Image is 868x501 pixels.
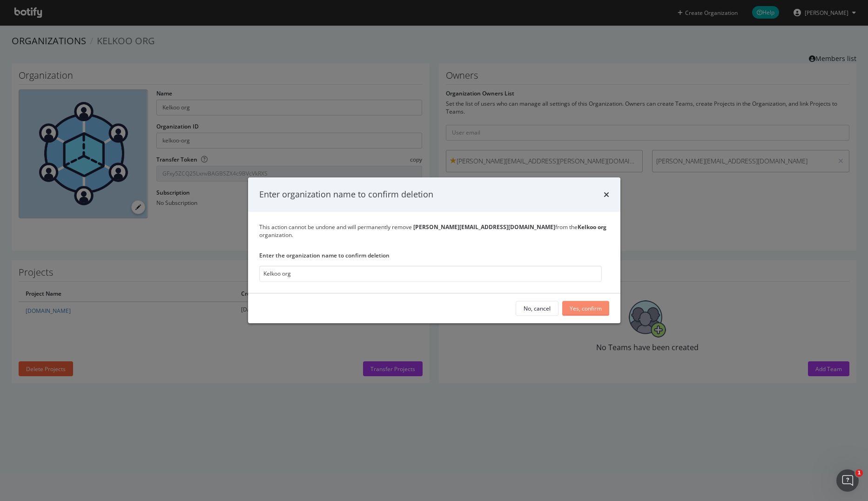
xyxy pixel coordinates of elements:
iframe: Intercom live chat [836,469,859,492]
b: [PERSON_NAME][EMAIL_ADDRESS][DOMAIN_NAME] [413,223,555,231]
span: 1 [855,469,863,477]
button: Yes, confirm [562,301,609,316]
button: No, cancel [516,301,558,316]
div: modal [248,177,620,323]
div: No, cancel [524,305,551,312]
div: times [604,189,609,201]
div: Enter organization name to confirm deletion [259,189,433,201]
div: This action cannot be undone and will permanently remove from the organization. [259,223,609,239]
div: Yes, confirm [570,305,602,312]
b: Kelkoo org [578,223,606,231]
input: Kelkoo org [259,266,602,282]
label: Enter the organization name to confirm deletion [259,251,602,259]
